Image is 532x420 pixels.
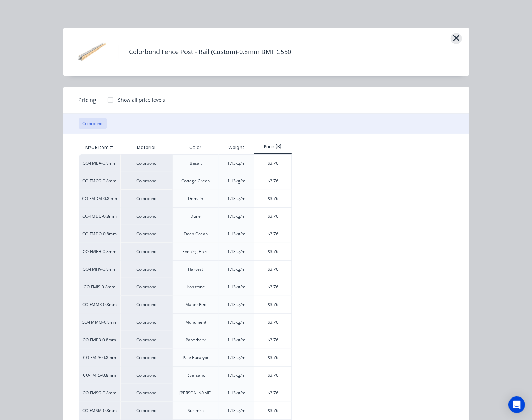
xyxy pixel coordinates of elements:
[183,355,208,361] div: Pale Eucalypt
[119,45,302,59] h4: Colorbond Fence Post - Rail (Custom)-0.8mm BMT G550
[508,396,525,413] div: Open Intercom Messenger
[79,402,120,419] div: CO-FMSM-0.8mm
[188,408,204,414] div: Surfmist
[190,160,202,167] div: Basalt
[228,266,246,272] div: 1.13kg/m
[120,384,172,402] div: Colorbond
[79,331,120,349] div: CO-FMPB-0.8mm
[79,313,120,331] div: CO-FMMM-0.8mm
[254,144,292,150] div: Price (B)
[254,296,291,313] div: $3.76
[79,225,120,243] div: CO-FMDO-0.8mm
[184,231,208,237] div: Deep Ocean
[188,196,203,202] div: Domain
[79,172,120,190] div: CO-FMCG-0.8mm
[228,408,246,414] div: 1.13kg/m
[254,331,291,349] div: $3.76
[254,190,291,207] div: $3.76
[120,172,172,190] div: Colorbond
[120,296,172,313] div: Colorbond
[228,284,246,290] div: 1.13kg/m
[228,372,246,378] div: 1.13kg/m
[223,139,250,156] div: Weight
[228,302,246,308] div: 1.13kg/m
[182,249,209,255] div: Evening Haze
[120,313,172,331] div: Colorbond
[254,278,291,296] div: $3.76
[79,118,107,129] button: Colorbond
[120,154,172,172] div: Colorbond
[228,249,246,255] div: 1.13kg/m
[184,139,207,156] div: Color
[186,372,205,378] div: Riversand
[228,160,246,167] div: 1.13kg/m
[228,178,246,184] div: 1.13kg/m
[254,402,291,419] div: $3.76
[190,213,201,220] div: Dune
[120,349,172,366] div: Colorbond
[79,296,120,313] div: CO-FMMR-0.8mm
[120,260,172,278] div: Colorbond
[254,384,291,402] div: $3.76
[79,190,120,207] div: CO-FMDM-0.8mm
[187,284,205,290] div: Ironstone
[228,231,246,237] div: 1.13kg/m
[79,260,120,278] div: CO-FMHV-0.8mm
[79,207,120,225] div: CO-FMDU-0.8mm
[254,172,291,190] div: $3.76
[79,243,120,260] div: CO-FMEH-0.8mm
[79,349,120,366] div: CO-FMPE-0.8mm
[74,35,108,69] img: Colorbond Fence Post - Rail (Custom)-0.8mm BMT G550
[254,314,291,331] div: $3.76
[228,390,246,396] div: 1.13kg/m
[120,366,172,384] div: Colorbond
[228,213,246,220] div: 1.13kg/m
[120,402,172,419] div: Colorbond
[79,366,120,384] div: CO-FMRS-0.8mm
[228,355,246,361] div: 1.13kg/m
[79,96,97,104] span: Pricing
[120,278,172,296] div: Colorbond
[181,178,210,184] div: Cottage Green
[79,278,120,296] div: CO-FMIS-0.8mm
[254,225,291,243] div: $3.76
[254,261,291,278] div: $3.76
[179,390,212,396] div: [PERSON_NAME]
[254,367,291,384] div: $3.76
[79,141,120,154] div: MYOB Item #
[120,141,172,154] div: Material
[120,207,172,225] div: Colorbond
[186,337,206,343] div: Paperbark
[254,243,291,260] div: $3.76
[120,331,172,349] div: Colorbond
[254,208,291,225] div: $3.76
[79,384,120,402] div: CO-FMSG-0.8mm
[185,319,206,325] div: Monument
[120,243,172,260] div: Colorbond
[228,196,246,202] div: 1.13kg/m
[79,154,120,172] div: CO-FMBA-0.8mm
[228,319,246,325] div: 1.13kg/m
[185,302,206,308] div: Manor Red
[120,190,172,207] div: Colorbond
[254,155,291,172] div: $3.76
[228,337,246,343] div: 1.13kg/m
[120,225,172,243] div: Colorbond
[254,349,291,366] div: $3.76
[188,266,203,272] div: Harvest
[118,96,165,104] div: Show all price levels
